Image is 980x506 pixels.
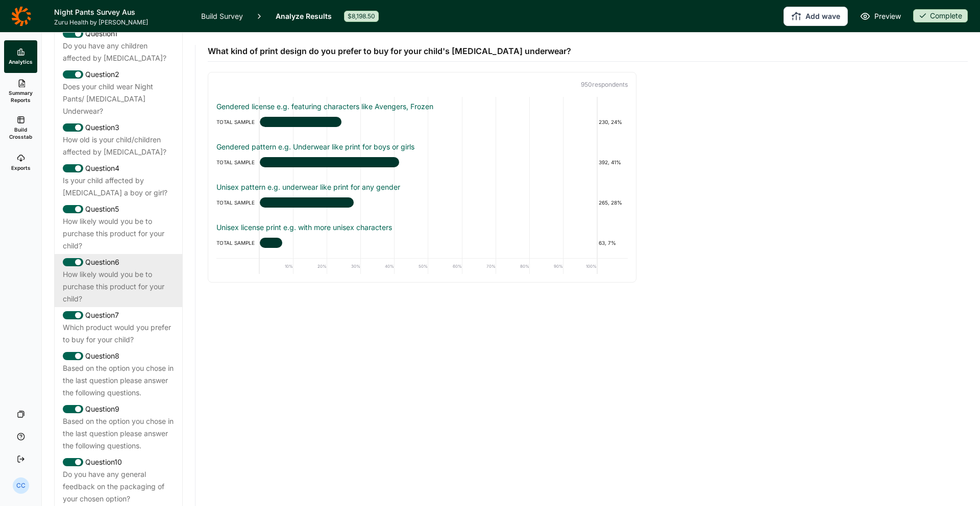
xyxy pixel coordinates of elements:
[530,259,563,274] div: 90%
[63,256,174,268] div: Question 6
[344,11,379,22] div: $8,198.50
[216,102,628,112] div: Gendered license e.g. featuring characters like Avengers, Frozen
[216,142,628,152] div: Gendered pattern e.g. Underwear like print for boys or girls
[9,58,33,65] span: Analytics
[8,89,33,104] span: Summary Reports
[63,456,174,468] div: Question 10
[63,40,174,64] div: Do you have any children affected by [MEDICAL_DATA]?
[54,6,189,18] h1: Night Pants Survey Aus
[260,259,293,274] div: 10%
[216,182,628,192] div: Unisex pattern e.g. underwear like print for any gender
[496,259,530,274] div: 80%
[63,415,174,452] div: Based on the option you chose in the last question please answer the following questions.
[216,156,260,168] div: TOTAL SAMPLE
[63,309,174,321] div: Question 7
[63,215,174,252] div: How likely would you be to purchase this product for your child?
[63,134,174,158] div: How old is your child/children affected by [MEDICAL_DATA]?
[216,237,260,249] div: TOTAL SAMPLE
[597,156,628,168] div: 392, 41%
[63,162,174,174] div: Question 4
[63,81,174,117] div: Does your child wear Night Pants/ [MEDICAL_DATA] Underwear?
[216,222,628,233] div: Unisex license print e.g. with more unisex characters
[874,10,901,22] span: Preview
[293,259,327,274] div: 20%
[361,259,395,274] div: 40%
[63,203,174,215] div: Question 5
[63,28,174,40] div: Question 1
[63,268,174,305] div: How likely would you be to purchase this product for your child?
[208,45,571,57] span: What kind of print design do you prefer to buy for your child's [MEDICAL_DATA] underwear?
[216,116,260,128] div: TOTAL SAMPLE
[563,259,597,274] div: 100%
[13,477,29,494] div: CC
[327,259,361,274] div: 30%
[4,73,37,110] a: Summary Reports
[63,350,174,362] div: Question 8
[4,40,37,73] a: Analytics
[597,196,628,209] div: 265, 28%
[63,468,174,505] div: Do you have any general feedback on the packaging of your chosen option?
[913,9,968,22] div: Complete
[63,403,174,415] div: Question 9
[63,121,174,134] div: Question 3
[860,10,901,22] a: Preview
[63,68,174,81] div: Question 2
[11,164,31,171] span: Exports
[8,126,33,140] span: Build Crosstab
[63,321,174,346] div: Which product would you prefer to buy for your child?
[597,116,628,128] div: 230, 24%
[63,174,174,199] div: Is your child affected by [MEDICAL_DATA] a boy or girl?
[4,146,37,179] a: Exports
[395,259,428,274] div: 50%
[216,81,628,89] p: 950 respondent s
[4,110,37,146] a: Build Crosstab
[63,362,174,399] div: Based on the option you chose in the last question please answer the following questions.
[428,259,462,274] div: 60%
[54,18,189,27] span: Zuru Health by [PERSON_NAME]
[913,9,968,23] button: Complete
[462,259,496,274] div: 70%
[216,196,260,209] div: TOTAL SAMPLE
[783,7,848,26] button: Add wave
[597,237,628,249] div: 63, 7%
